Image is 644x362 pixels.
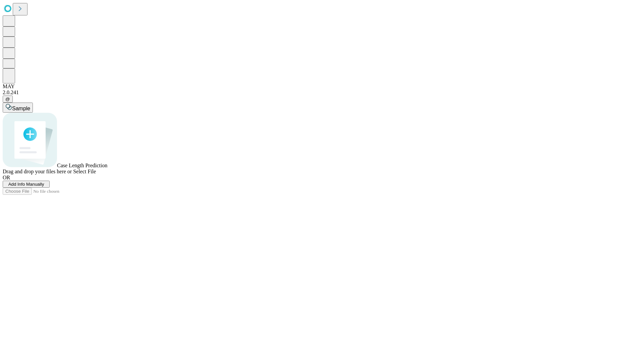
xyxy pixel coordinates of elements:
span: Drag and drop your files here or [3,169,72,174]
span: Add Info Manually [8,182,44,187]
span: Case Length Prediction [57,163,107,168]
div: 2.0.241 [3,89,641,96]
button: @ [3,96,13,103]
span: @ [5,97,10,102]
button: Add Info Manually [3,181,50,188]
span: Sample [12,106,30,111]
button: Sample [3,103,33,113]
span: Select File [73,169,96,174]
span: OR [3,175,10,180]
div: MAY [3,83,641,89]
